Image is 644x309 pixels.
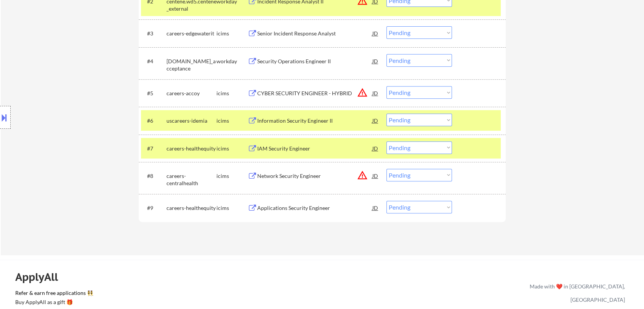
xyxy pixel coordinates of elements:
div: Network Security Engineer [257,172,372,180]
div: Senior Incident Response Analyst [257,30,372,37]
div: ApplyAll [15,271,67,283]
div: #4 [147,58,160,65]
div: Buy ApplyAll as a gift 🎁 [15,299,91,305]
div: workday [216,58,248,65]
div: CYBER SECURITY ENGINEER - HYBRID [257,90,372,97]
div: icims [216,90,248,97]
div: JD [372,141,379,155]
div: JD [372,114,379,127]
div: uscareers-idemia [167,117,216,125]
div: Applications Security Engineer [257,204,372,212]
div: JD [372,169,379,183]
div: #5 [147,90,160,97]
div: [DOMAIN_NAME]_acceptance [167,58,216,72]
div: JD [372,26,379,40]
a: Refer & earn free applications 👯‍♀️ [15,290,370,298]
div: #8 [147,172,160,180]
div: icims [216,117,248,125]
div: IAM Security Engineer [257,145,372,152]
button: warning_amber [357,170,368,181]
div: #9 [147,204,160,212]
div: #7 [147,145,160,152]
div: careers-edgewaterit [167,30,216,37]
button: warning_amber [357,87,368,98]
div: icims [216,30,248,37]
div: JD [372,86,379,100]
div: #3 [147,30,160,37]
div: #6 [147,117,160,125]
div: icims [216,172,248,180]
div: Made with ❤️ in [GEOGRAPHIC_DATA], [GEOGRAPHIC_DATA] [527,280,625,306]
div: icims [216,204,248,212]
div: careers-healthequity [167,204,216,212]
div: careers-centralhealth [167,172,216,187]
div: Security Operations Engineer II [257,58,372,65]
div: icims [216,145,248,152]
a: Buy ApplyAll as a gift 🎁 [15,298,91,308]
div: JD [372,201,379,215]
div: careers-healthequity [167,145,216,152]
div: Information Security Engineer II [257,117,372,125]
div: JD [372,54,379,68]
div: careers-accoy [167,90,216,97]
